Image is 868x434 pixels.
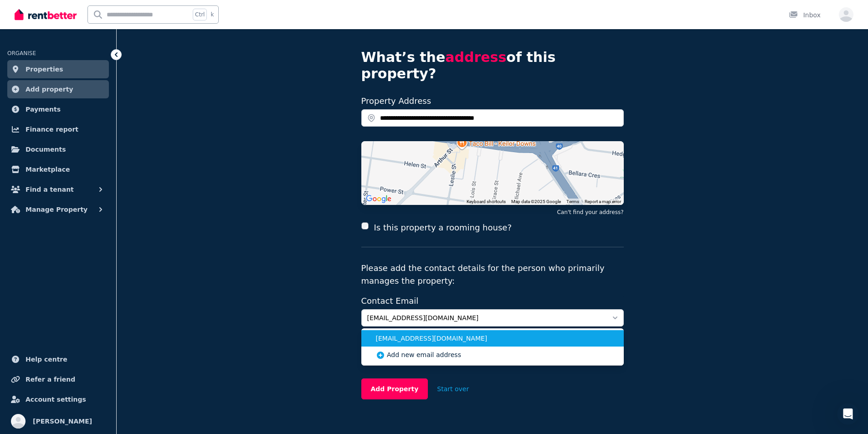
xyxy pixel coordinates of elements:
div: The RentBetter Team says… [7,5,175,131]
span: Help centre [26,354,67,365]
div: To sign up and create your ad, just click the Get Started option below 😊 [15,101,142,118]
p: Under 30 minutes [77,11,130,20]
div: We can help you find a tenant and you'll be able to create an ad on Australia's leading property ... [7,5,149,124]
div: We're always here if you have a question so feel free to check back in anytime if you need a hand... [7,224,149,261]
b: [DOMAIN_NAME] [15,61,139,77]
div: The RentBetter Team says… [7,224,175,281]
span: Refer a friend [26,374,75,385]
div: We're always here if you have a question so feel free to check back in anytime if you need a hand 😊 [15,229,142,256]
div: George says… [7,131,175,158]
button: [EMAIL_ADDRESS][DOMAIN_NAME] [361,309,624,327]
span: Payments [26,104,61,115]
ul: [EMAIL_ADDRESS][DOMAIN_NAME] [361,328,624,365]
button: Home [143,4,160,21]
button: Manage Property [7,200,109,219]
div: Close [160,4,176,20]
img: Profile image for Jeremy [51,5,66,20]
img: Google [364,193,394,205]
div: It takes just a few minutes to set up a free account on RentBetter.Just click on the link below a... [7,158,149,223]
button: Start over [428,379,478,399]
span: Documents [26,144,66,155]
div: Get Started [123,131,175,151]
a: Documents [7,140,109,158]
label: Is this property a rooming house? [374,221,512,234]
span: address [445,49,506,65]
a: Report a map error [585,199,621,204]
button: go back [6,4,23,21]
span: [EMAIL_ADDRESS][DOMAIN_NAME] [367,313,605,322]
span: [EMAIL_ADDRESS][DOMAIN_NAME] [376,334,616,343]
li: Add new email address [361,347,624,363]
span: Finance report [26,124,78,135]
button: Add Property [361,378,428,399]
button: Emoji picker [14,298,21,306]
a: Marketplace [7,160,109,179]
label: Contact Email [361,295,624,307]
button: Find a tenant [7,180,109,199]
button: Upload attachment [43,298,51,306]
div: Just click on the link below and you'll be guided through the process 👇 [15,186,142,204]
span: Marketplace [26,164,70,175]
a: Finance report [7,120,109,138]
span: Find a tenant [26,184,74,195]
span: k [211,11,214,18]
span: Properties [26,64,63,75]
button: Send a message… [156,295,171,309]
span: Ctrl [193,9,207,20]
button: Keyboard shortcuts [467,199,506,205]
div: The RentBetter Team • 3m ago [15,263,101,269]
button: Can't find your address? [557,209,623,216]
div: It takes just a few minutes to set up a free account on RentBetter. [15,163,142,181]
a: Help centre [7,350,109,368]
a: Refer a friend [7,370,109,388]
span: Account settings [26,394,86,405]
img: RentBetter [15,8,77,21]
b: [DOMAIN_NAME] [15,61,74,68]
textarea: Message… [8,279,175,295]
div: Get Started [131,137,168,146]
a: Open this area in Google Maps (opens a new window) [364,193,394,205]
span: Manage Property [26,204,87,215]
h1: RentBetter [70,5,109,11]
span: Add property [26,84,73,95]
p: Please add the contact details for the person who primarily manages the property: [361,262,624,287]
label: Property Address [361,96,431,106]
a: Properties [7,60,109,78]
a: Terms [566,199,579,204]
button: Gif picker [29,298,36,306]
span: Map data ©2025 Google [511,199,561,204]
h4: What’s the of this property? [361,49,624,82]
span: ORGANISE [7,50,36,56]
iframe: Intercom live chat [837,403,859,425]
a: Add property [7,80,109,98]
div: We can help you find a tenant and you'll be able to create an ad on Australia's leading property ... [15,25,142,96]
div: The RentBetter Team says… [7,158,175,224]
a: Get Started [15,209,56,216]
b: [DOMAIN_NAME] [15,52,74,59]
a: Payments [7,100,109,118]
img: Profile image for Earl [39,5,53,20]
div: Inbox [789,10,821,20]
span: [PERSON_NAME] [33,416,92,427]
a: Account settings [7,390,109,408]
img: Profile image for Rochelle [26,5,41,20]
